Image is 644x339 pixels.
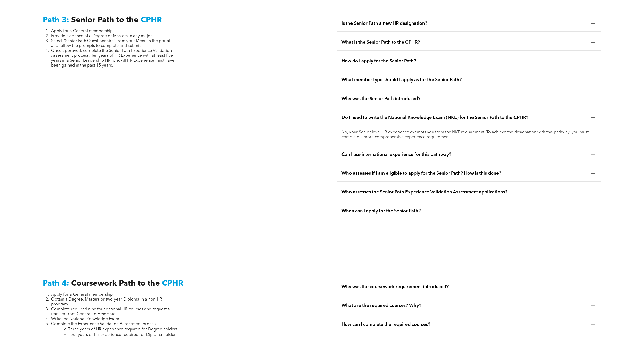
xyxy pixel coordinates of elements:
span: Path 3: [43,16,69,24]
span: Is the Senior Path a new HR designation? [341,21,587,26]
span: CPHR [141,16,162,24]
span: Senior Path to the [71,16,138,24]
span: Select “Senior Path Questionnaire” from your Menu in the portal and follow the prompts to complet... [51,39,170,48]
span: What are the required courses? Why? [341,303,587,309]
span: Coursework Path to the [71,280,160,287]
span: How can I complete the required courses? [341,322,587,327]
span: Apply for a General membership [51,29,113,33]
span: Why was the Senior Path introduced? [341,96,587,102]
span: Path 4: [43,280,69,287]
span: When can I apply for the Senior Path? [341,208,587,214]
span: What is the Senior Path to the CPHR? [341,39,587,45]
span: Complete required nine foundational HR courses and request a transfer from General to Associate [51,307,170,316]
span: Why was the coursework requirement introduced? [341,284,587,290]
span: CPHR [162,280,183,287]
span: Can I use international experience for this pathway? [341,152,587,157]
span: What member type should I apply as for the Senior Path? [341,77,587,83]
p: No, your Senior level HR experience exempts you from the NKE requirement. To achieve the designat... [341,130,597,140]
span: Three years of HR experience required for Degree holders [68,327,177,332]
span: Complete the Experience Validation Assessment process: [51,322,159,326]
span: How do I apply for the Senior Path? [341,58,587,64]
span: Write the National Knowledge Exam [51,317,119,321]
span: Provide evidence of a Degree or Masters in any major [51,34,152,38]
span: Obtain a Degree, Masters or two-year Diploma in a non-HR program [51,297,162,306]
span: Do I need to write the National Knowledge Exam (NKE) for the Senior Path to the CPHR? [341,115,587,120]
span: Apply for a General membership [51,293,113,297]
span: Four years of HR experience required for Diploma holders [68,333,177,337]
span: Once approved, complete the Senior Path Experience Validation Assessment process: Ten years of HR... [51,49,174,68]
span: Who assesses if I am eligible to apply for the Senior Path? How is this done? [341,171,587,176]
span: Who assesses the Senior Path Experience Validation Assessment applications? [341,189,587,195]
